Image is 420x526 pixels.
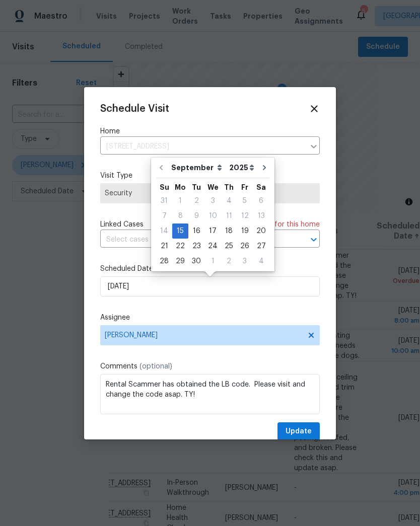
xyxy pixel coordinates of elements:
label: Visit Type [100,171,320,181]
div: Wed Sep 10 2025 [204,208,221,223]
span: Linked Cases [100,219,144,230]
div: Mon Sep 15 2025 [172,223,188,239]
abbr: Monday [175,184,186,191]
div: Fri Oct 03 2025 [237,254,253,269]
div: 21 [156,239,172,253]
div: 13 [253,209,269,223]
label: Home [100,126,320,136]
label: Comments [100,361,320,371]
div: 15 [172,224,188,238]
div: 25 [221,239,237,253]
label: Scheduled Date [100,264,320,274]
div: Mon Sep 22 2025 [172,239,188,254]
div: Wed Sep 24 2025 [204,239,221,254]
input: M/D/YYYY [100,276,320,296]
div: 4 [253,254,269,268]
div: Tue Sep 16 2025 [188,223,204,239]
div: 7 [156,209,172,223]
span: (optional) [139,363,172,370]
div: 4 [221,194,237,208]
div: 16 [188,224,204,238]
div: 2 [188,194,204,208]
abbr: Friday [241,184,248,191]
abbr: Thursday [224,184,234,191]
div: Sun Sep 07 2025 [156,208,172,223]
label: Assignee [100,313,320,323]
abbr: Saturday [256,184,266,191]
div: Sun Sep 21 2025 [156,239,172,254]
div: 3 [237,254,253,268]
div: Sun Sep 14 2025 [156,223,172,239]
div: 28 [156,254,172,268]
div: 29 [172,254,188,268]
button: Open [307,233,321,247]
div: Fri Sep 05 2025 [237,193,253,208]
span: Close [309,103,320,114]
div: Thu Oct 02 2025 [221,254,237,269]
div: 3 [204,194,221,208]
abbr: Sunday [160,184,169,191]
div: 18 [221,224,237,238]
div: Sat Oct 04 2025 [253,254,269,269]
abbr: Tuesday [192,184,201,191]
div: 24 [204,239,221,253]
div: 5 [237,194,253,208]
div: 17 [204,224,221,238]
div: Fri Sep 12 2025 [237,208,253,223]
select: Month [169,160,227,175]
div: 12 [237,209,253,223]
div: 31 [156,194,172,208]
div: 20 [253,224,269,238]
div: 22 [172,239,188,253]
div: Tue Sep 30 2025 [188,254,204,269]
div: Sat Sep 13 2025 [253,208,269,223]
div: 1 [204,254,221,268]
div: Thu Sep 11 2025 [221,208,237,223]
div: 8 [172,209,188,223]
div: 27 [253,239,269,253]
div: Sat Sep 06 2025 [253,193,269,208]
div: 23 [188,239,204,253]
div: Tue Sep 02 2025 [188,193,204,208]
div: Thu Sep 25 2025 [221,239,237,254]
div: 19 [237,224,253,238]
input: Select cases [100,232,292,248]
span: [PERSON_NAME] [105,331,302,339]
abbr: Wednesday [207,184,219,191]
div: Wed Oct 01 2025 [204,254,221,269]
button: Go to next month [257,158,272,178]
span: Schedule Visit [100,104,169,114]
div: Wed Sep 03 2025 [204,193,221,208]
button: Go to previous month [154,158,169,178]
div: Fri Sep 19 2025 [237,223,253,239]
div: Mon Sep 08 2025 [172,208,188,223]
div: 14 [156,224,172,238]
div: Thu Sep 04 2025 [221,193,237,208]
div: 1 [172,194,188,208]
textarea: Rental Scammer has obtained the LB code. Please visit and change the code asap. TY! [100,374,320,414]
div: 26 [237,239,253,253]
div: Sat Sep 27 2025 [253,239,269,254]
div: 11 [221,209,237,223]
div: Tue Sep 09 2025 [188,208,204,223]
div: Sat Sep 20 2025 [253,223,269,239]
div: Mon Sep 01 2025 [172,193,188,208]
span: Security [105,188,315,198]
div: 9 [188,209,204,223]
div: Thu Sep 18 2025 [221,223,237,239]
button: Update [277,422,320,441]
div: Wed Sep 17 2025 [204,223,221,239]
div: 10 [204,209,221,223]
div: Mon Sep 29 2025 [172,254,188,269]
div: 30 [188,254,204,268]
div: 6 [253,194,269,208]
span: Update [286,425,312,438]
div: Sun Aug 31 2025 [156,193,172,208]
select: Year [227,160,257,175]
div: 2 [221,254,237,268]
div: Fri Sep 26 2025 [237,239,253,254]
div: Sun Sep 28 2025 [156,254,172,269]
div: Tue Sep 23 2025 [188,239,204,254]
input: Enter in an address [100,139,305,155]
